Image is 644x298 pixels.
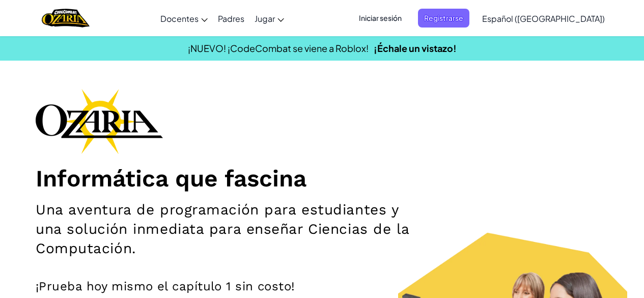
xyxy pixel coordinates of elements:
[160,13,199,24] span: Docentes
[42,8,89,29] a: Ozaria by CodeCombat logo
[36,279,608,294] p: ¡Prueba hoy mismo el capítulo 1 sin costo!
[36,89,163,154] img: Ozaria branding logo
[482,13,605,24] span: Español ([GEOGRAPHIC_DATA])
[155,5,213,32] a: Docentes
[188,42,369,54] span: ¡NUEVO! ¡CodeCombat se viene a Roblox!
[42,8,89,29] img: Home
[353,9,408,28] button: Iniciar sesión
[255,13,275,24] span: Jugar
[213,5,249,32] a: Padres
[374,42,457,54] a: ¡Échale un vistazo!
[477,5,610,32] a: Español ([GEOGRAPHIC_DATA])
[36,164,608,193] h1: Informática que fascina
[249,5,289,32] a: Jugar
[418,9,469,28] button: Registrarse
[36,200,419,258] h2: Una aventura de programación para estudiantes y una solución inmediata para enseñar Ciencias de l...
